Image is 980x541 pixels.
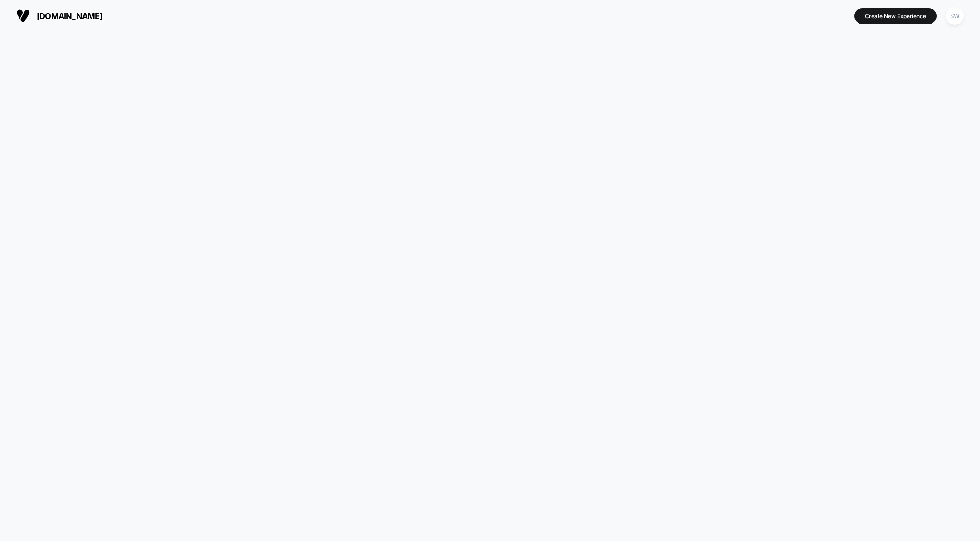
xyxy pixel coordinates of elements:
button: Create New Experience [854,8,937,24]
img: Visually logo [16,9,30,23]
button: [DOMAIN_NAME] [14,9,105,23]
span: [DOMAIN_NAME] [37,11,102,21]
button: SW [943,7,966,25]
div: SW [946,7,964,25]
